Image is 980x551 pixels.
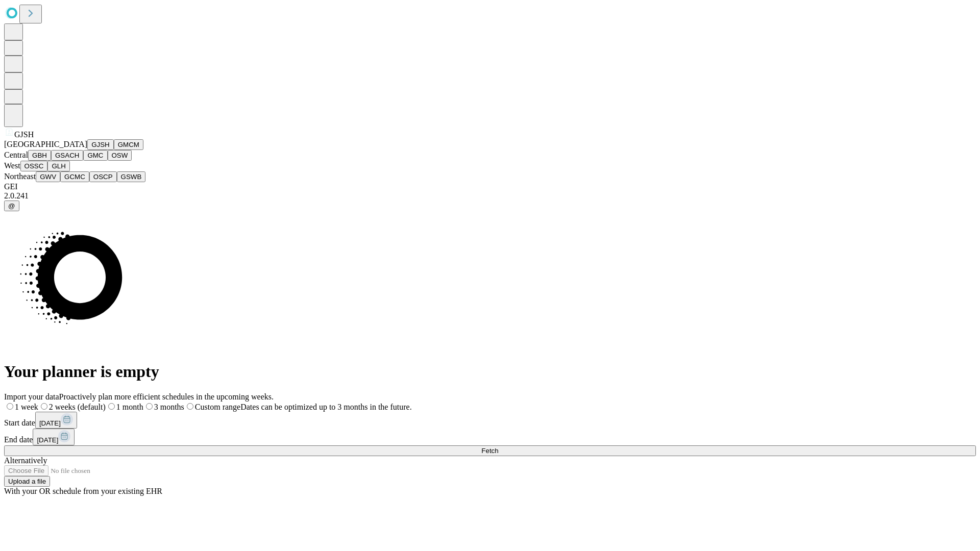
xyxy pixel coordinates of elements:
button: Fetch [4,445,976,456]
span: Northeast [4,172,36,181]
span: Fetch [481,447,498,455]
span: 1 week [15,403,38,411]
span: Import your data [4,392,59,401]
button: OSCP [89,171,117,182]
input: Custom rangeDates can be optimized up to 3 months in the future. [187,403,193,410]
button: Upload a file [4,476,50,487]
span: With your OR schedule from your existing EHR [4,487,162,495]
span: Proactively plan more efficient schedules in the upcoming weeks. [59,392,274,401]
span: 1 month [116,403,143,411]
span: GJSH [14,130,34,139]
span: 2 weeks (default) [49,403,106,411]
button: GSWB [117,171,146,182]
span: [GEOGRAPHIC_DATA] [4,140,87,148]
button: GWV [36,171,60,182]
button: @ [4,201,19,211]
span: [DATE] [39,419,61,427]
button: GSACH [51,150,83,161]
button: OSSC [20,161,48,171]
div: Start date [4,412,976,429]
input: 1 month [108,403,115,410]
span: Dates can be optimized up to 3 months in the future. [240,403,411,411]
input: 2 weeks (default) [41,403,47,410]
div: End date [4,429,976,445]
span: [DATE] [37,436,58,444]
button: GCMC [60,171,89,182]
div: 2.0.241 [4,191,976,201]
button: [DATE] [35,412,77,429]
button: GMC [83,150,107,161]
div: GEI [4,182,976,191]
button: OSW [108,150,132,161]
input: 3 months [146,403,153,410]
input: 1 week [7,403,13,410]
span: @ [8,202,15,210]
span: Alternatively [4,456,47,465]
h1: Your planner is empty [4,362,976,381]
button: GMCM [114,139,143,150]
span: Custom range [195,403,240,411]
button: [DATE] [33,429,75,445]
span: 3 months [154,403,184,411]
span: Central [4,151,28,159]
span: West [4,161,20,170]
button: GJSH [87,139,114,150]
button: GBH [28,150,51,161]
button: GLH [47,161,69,171]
